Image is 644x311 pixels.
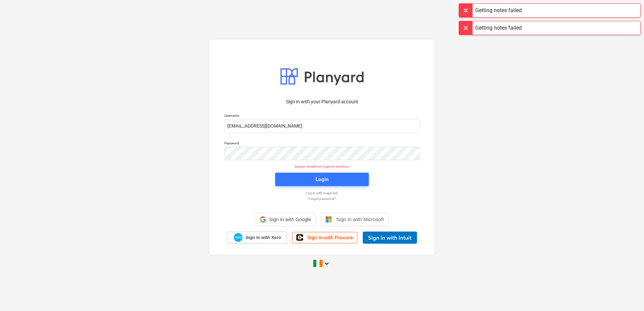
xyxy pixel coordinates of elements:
p: Sign in with your Planyard account [224,98,420,105]
p: Session timed out. Login to continue. [220,164,424,169]
span: Sign in with Microsoft [336,216,384,222]
div: Login [316,175,328,184]
p: Password [224,141,420,147]
a: Sign in with Xero [227,232,287,243]
span: Sign in with Google [269,217,311,222]
input: Username [224,119,420,133]
div: Getting notes failed [475,6,522,14]
a: Sign in with Procore [292,232,357,243]
a: Log in with magic link [221,191,423,195]
img: Microsoft logo [325,216,332,223]
div: Sign in with Google [256,213,315,226]
span: Sign in with Xero [246,235,281,241]
a: Forgot password? [221,197,423,201]
img: Xero logo [234,233,243,242]
span: Sign in with Procore [307,235,353,241]
button: Login [275,173,369,186]
div: Getting notes failed [475,24,522,32]
p: Username [224,113,420,119]
i: keyboard_arrow_down [323,260,331,268]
